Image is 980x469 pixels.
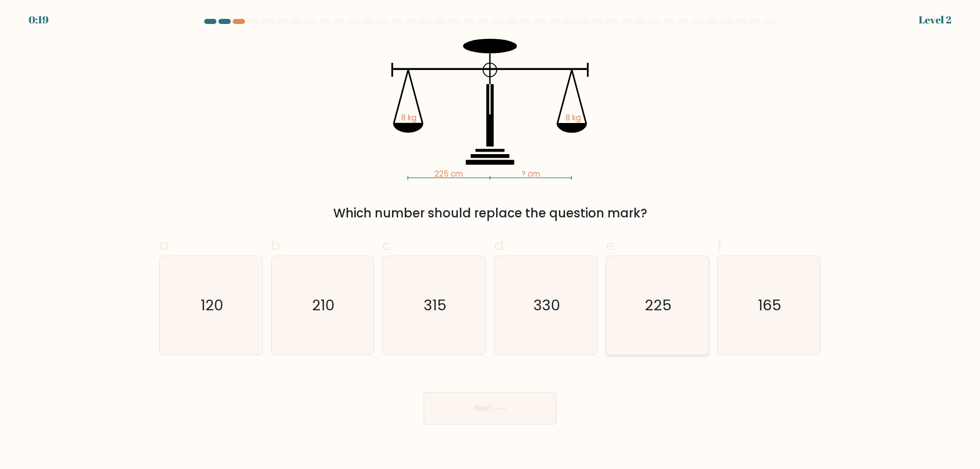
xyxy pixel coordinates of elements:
[312,295,335,315] text: 210
[29,12,48,28] div: 0:19
[401,112,416,123] tspan: 8 kg
[606,235,617,255] span: e.
[271,235,283,255] span: b.
[424,392,556,425] button: Next
[159,235,171,255] span: a.
[919,12,951,28] div: Level 2
[717,235,724,255] span: f.
[758,295,782,315] text: 165
[434,168,463,179] tspan: 225 cm
[494,235,506,255] span: d.
[201,295,224,315] text: 120
[533,295,560,315] text: 330
[165,204,815,223] div: Which number should replace the question mark?
[566,112,581,123] tspan: 8 kg
[382,235,394,255] span: c.
[424,295,447,315] text: 315
[522,168,540,179] tspan: ? cm
[645,295,672,315] text: 225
